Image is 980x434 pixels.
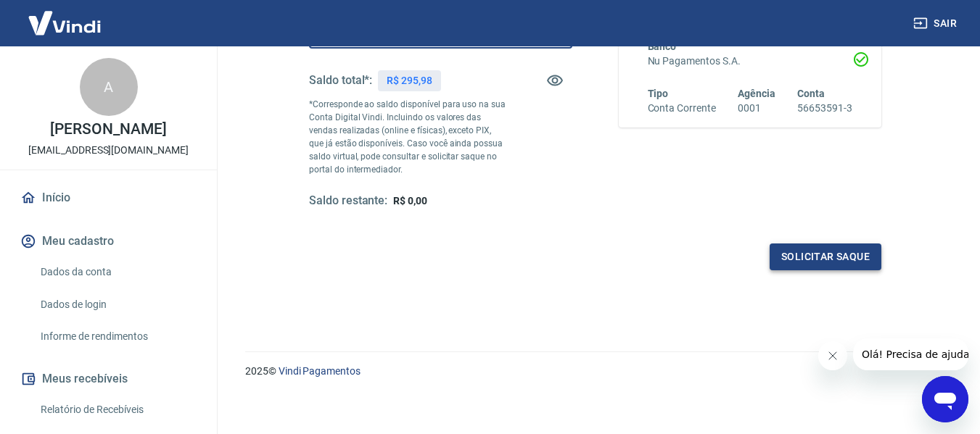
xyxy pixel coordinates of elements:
[309,73,372,88] h5: Saldo total*:
[80,58,138,116] div: A
[738,88,775,99] span: Agência
[35,322,199,351] a: Informe de rendimentos
[9,10,122,22] span: Olá! Precisa de ajuda?
[35,257,199,287] a: Dados da conta
[797,88,825,99] span: Conta
[17,363,199,395] button: Meus recebíveis
[50,122,166,137] p: [PERSON_NAME]
[17,225,199,257] button: Meu cadastro
[922,376,968,422] iframe: Botão para abrir a janela de mensagens
[17,182,199,214] a: Início
[28,143,189,158] p: [EMAIL_ADDRESS][DOMAIN_NAME]
[648,88,669,99] span: Tipo
[309,193,387,209] h5: Saldo restante:
[853,338,968,370] iframe: Mensagem da empresa
[648,101,716,116] h6: Conta Corrente
[17,1,112,45] img: Vindi
[393,195,427,206] span: R$ 0,00
[770,243,881,270] button: Solicitar saque
[279,365,361,377] a: Vindi Pagamentos
[648,41,677,52] span: Banco
[35,290,199,320] a: Dados de login
[910,10,963,37] button: Sair
[818,341,847,370] iframe: Fechar mensagem
[797,101,852,116] h6: 56653591-3
[387,73,432,88] p: R$ 295,98
[309,98,506,176] p: *Corresponde ao saldo disponível para uso na sua Conta Digital Vindi. Incluindo os valores das ve...
[648,54,853,69] h6: Nu Pagamentos S.A.
[738,101,775,116] h6: 0001
[35,395,199,425] a: Relatório de Recebíveis
[245,364,945,379] p: 2025 ©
